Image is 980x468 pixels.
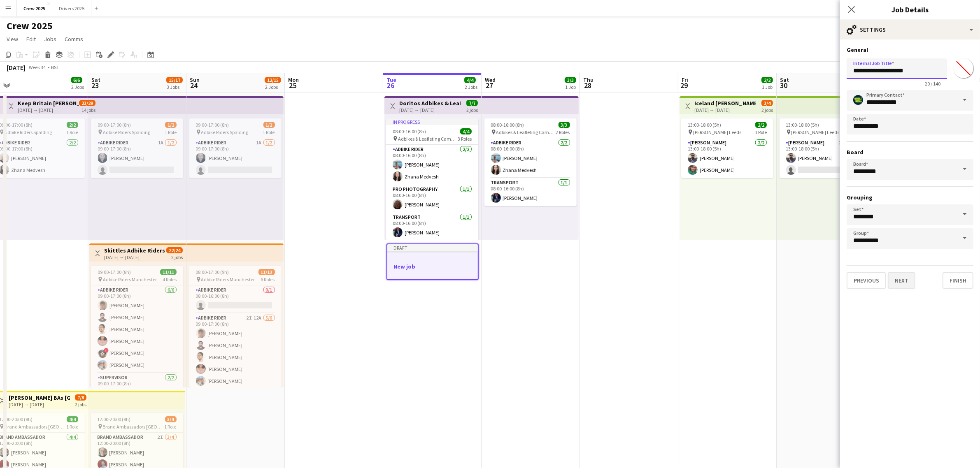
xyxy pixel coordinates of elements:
span: 4 Roles [163,276,177,283]
span: 09:00-17:00 (8h) [98,122,131,128]
app-job-card: 08:00-16:00 (8h)3/3 Adbikes & Leafleting Camden2 RolesAdbike Rider2/208:00-16:00 (8h)[PERSON_NAME... [484,118,577,206]
button: Drivers 2025 [52,0,91,16]
span: 08:00-17:00 (9h) [196,269,229,275]
span: 23 [90,81,100,90]
span: Fri [682,76,688,83]
app-card-role: Supervisor2/209:00-17:00 (8h) [91,373,183,413]
span: 09:00-17:00 (8h) [196,122,229,128]
app-job-card: 09:00-17:00 (8h)1/2 Adbike Riders Spalding1 RoleAdbike Rider1A1/209:00-17:00 (8h)[PERSON_NAME] [189,118,282,178]
h3: Job Details [840,4,980,15]
span: Brand Ambassadors [GEOGRAPHIC_DATA] [5,424,66,430]
app-card-role: Adbike Rider6/609:00-17:00 (8h)[PERSON_NAME][PERSON_NAME][PERSON_NAME][PERSON_NAME]![PERSON_NAME]... [91,285,183,373]
span: 12/15 [265,77,281,83]
span: Tue [386,76,396,83]
div: [DATE] → [DATE] [9,401,70,408]
app-job-card: 09:00-17:00 (8h)11/11 Adbike Riders Manchester4 RolesAdbike Rider6/609:00-17:00 (8h)[PERSON_NAME]... [91,266,183,387]
span: [PERSON_NAME] Leeds [693,129,741,135]
button: Previous [847,272,886,289]
span: 3/3 [565,77,576,83]
div: [DATE] → [DATE] [399,107,461,113]
span: Edit [26,35,36,43]
span: Comms [65,35,83,43]
span: Mon [288,76,299,83]
span: 25 [287,81,299,90]
app-job-card: DraftNew job [386,243,479,280]
app-job-card: 13:00-18:00 (5h)2/2 [PERSON_NAME] Leeds1 Role[PERSON_NAME]2/213:00-18:00 (5h)[PERSON_NAME][PERSON... [681,118,773,178]
h3: [PERSON_NAME] BAs [GEOGRAPHIC_DATA] [9,394,70,401]
span: 2 Roles [556,129,570,135]
span: 1 Role [66,129,78,135]
span: 09:00-17:00 (8h) [98,269,131,275]
span: Adbike Riders Spalding [5,129,52,135]
div: In progress [386,118,478,125]
a: Jobs [41,34,60,44]
span: 08:00-16:00 (8h) [393,128,426,134]
span: 1 Role [165,129,177,135]
span: 1/2 [165,122,177,128]
h3: Board [847,148,973,156]
span: Adbike Riders Manchester [103,276,157,283]
span: 3/3 [559,122,570,128]
app-job-card: 09:00-17:00 (8h)1/2 Adbike Riders Spalding1 RoleAdbike Rider1A1/209:00-17:00 (8h)[PERSON_NAME] [91,118,183,178]
span: 30 [779,81,789,90]
app-card-role: [PERSON_NAME]2/213:00-18:00 (5h)[PERSON_NAME][PERSON_NAME] [681,138,773,178]
app-job-card: 13:00-18:00 (5h)1/2 [PERSON_NAME] Leeds1 Role[PERSON_NAME]2I3A1/213:00-18:00 (5h)[PERSON_NAME] [780,118,872,178]
span: 4/4 [460,128,472,134]
h1: Crew 2025 [7,20,53,32]
span: 3/4 [761,100,773,106]
span: 13:00-18:00 (5h) [688,122,721,128]
span: 4/4 [464,77,476,83]
span: 22/24 [166,247,183,253]
div: 3 Jobs [167,84,182,90]
div: [DATE] → [DATE] [104,254,165,260]
div: 2 jobs [466,106,478,113]
span: 7/8 [75,394,86,401]
app-job-card: In progress08:00-16:00 (8h)4/4 Adbikes & Leafleting Camden3 RolesAdbike Rider2/208:00-16:00 (8h)[... [386,118,478,240]
app-card-role: Adbike Rider1A1/209:00-17:00 (8h)[PERSON_NAME] [91,138,183,178]
app-card-role: Adbike Rider2/208:00-16:00 (8h)[PERSON_NAME]Zhana Medvesh [386,145,478,185]
div: [DATE] [7,63,26,72]
span: 12:00-20:00 (8h) [98,416,131,422]
span: 7/7 [466,100,478,106]
button: Crew 2025 [17,0,52,16]
span: 28 [582,81,594,90]
div: 2 jobs [171,253,183,260]
a: View [3,34,21,44]
span: 1 Role [263,129,275,135]
span: Brand Ambassadors [GEOGRAPHIC_DATA] [103,424,165,430]
span: 13:00-18:00 (5h) [786,122,819,128]
span: Adbikes & Leafleting Camden [398,136,458,142]
span: 2/2 [755,122,767,128]
h3: Skittles Adbike Riders Manchester [104,247,165,254]
span: 23/29 [79,100,95,106]
span: 1/2 [263,122,275,128]
span: 24 [189,81,200,90]
span: 15/17 [166,77,183,83]
span: ! [104,348,109,353]
a: Edit [23,34,39,44]
span: 2/2 [67,122,78,128]
span: Sun [190,76,200,83]
span: 26 [385,81,396,90]
span: Adbike Riders Manchester [201,276,255,283]
div: 2 Jobs [265,84,281,90]
span: View [7,35,18,43]
span: Wed [485,76,496,83]
span: Thu [583,76,594,83]
span: 20 / 140 [918,81,947,87]
span: 11/13 [258,269,275,275]
span: 27 [484,81,496,90]
span: Adbike Riders Spalding [201,129,249,135]
span: 1 Role [165,424,177,430]
div: 2 jobs [75,401,86,408]
div: [DATE] → [DATE] [18,107,79,113]
div: [DATE] → [DATE] [694,107,756,113]
span: [PERSON_NAME] Leeds [791,129,840,135]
